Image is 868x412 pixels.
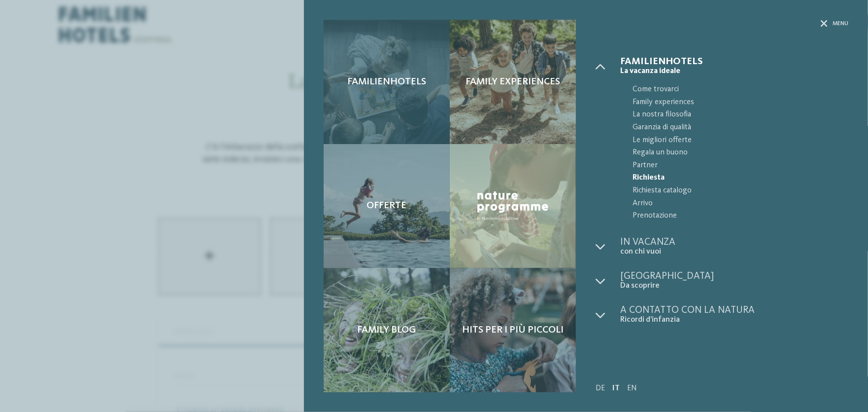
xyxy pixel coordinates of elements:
[633,185,848,197] span: Richiesta catalogo
[633,121,848,134] span: Garanzia di qualità
[620,96,848,109] a: Family experiences
[620,210,848,223] a: Prenotazione
[620,237,848,247] span: In vacanza
[620,247,848,257] span: con chi vuoi
[633,172,848,185] span: Richiesta
[620,197,848,210] a: Arrivo
[633,197,848,210] span: Arrivo
[620,305,848,315] span: A contatto con la natura
[620,57,848,67] span: Familienhotels
[347,76,426,88] span: Familienhotels
[620,147,848,159] a: Regala un buono
[620,271,848,291] a: [GEOGRAPHIC_DATA] Da scoprire
[620,57,848,76] a: Familienhotels La vacanza ideale
[633,210,848,223] span: Prenotazione
[620,83,848,96] a: Come trovarci
[596,384,605,392] a: DE
[450,20,576,144] a: Richiedete ora senza impegno! Family experiences
[466,76,560,88] span: Family experiences
[620,315,848,325] span: Ricordi d’infanzia
[474,188,551,224] img: Nature Programme
[620,305,848,325] a: A contatto con la natura Ricordi d’infanzia
[620,185,848,197] a: Richiesta catalogo
[620,159,848,172] a: Partner
[627,384,637,392] a: EN
[324,144,450,268] a: Richiedete ora senza impegno! Offerte
[620,134,848,147] a: Le migliori offerte
[450,268,576,392] a: Richiedete ora senza impegno! Hits per i più piccoli
[324,20,450,144] a: Richiedete ora senza impegno! Familienhotels
[620,109,848,121] a: La nostra filosofia
[620,271,848,281] span: [GEOGRAPHIC_DATA]
[633,134,848,147] span: Le migliori offerte
[620,281,848,291] span: Da scoprire
[620,237,848,257] a: In vacanza con chi vuoi
[367,200,406,212] span: Offerte
[620,172,848,185] a: Richiesta
[612,384,620,392] a: IT
[633,159,848,172] span: Partner
[833,20,848,28] span: Menu
[620,67,848,76] span: La vacanza ideale
[324,268,450,392] a: Richiedete ora senza impegno! Family Blog
[633,147,848,159] span: Regala un buono
[450,144,576,268] a: Richiedete ora senza impegno! Nature Programme
[633,109,848,121] span: La nostra filosofia
[462,324,564,336] span: Hits per i più piccoli
[633,83,848,96] span: Come trovarci
[620,121,848,134] a: Garanzia di qualità
[633,96,848,109] span: Family experiences
[357,324,416,336] span: Family Blog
